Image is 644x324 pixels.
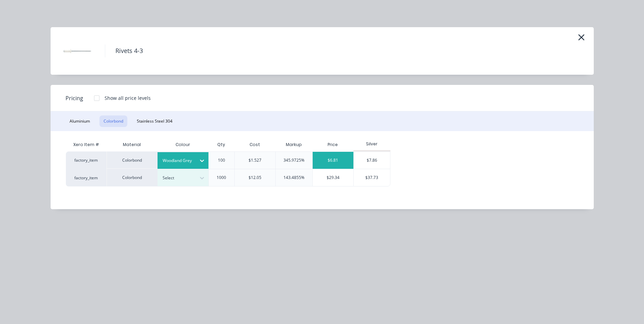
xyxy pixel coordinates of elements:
div: 143.4855% [283,175,305,181]
div: $1.527 [249,157,261,163]
button: Colorbond [99,115,127,127]
div: factory_item [66,151,107,169]
div: 100 [218,157,225,163]
span: Pricing [66,94,83,102]
img: Rivets 4-3 [61,34,95,68]
div: $29.34 [313,169,354,186]
div: $37.73 [354,169,390,186]
div: Colour [158,138,208,151]
div: Cost [234,138,276,151]
button: Aluminium [66,115,94,127]
div: Material [107,138,158,151]
div: Colorbond [107,151,158,169]
div: 345.9725% [283,157,305,163]
h4: Rivets 4-3 [105,44,153,57]
div: Show all price levels [105,94,151,102]
div: 1000 [217,175,226,181]
div: factory_item [66,169,107,186]
div: $7.86 [354,152,390,169]
div: $12.05 [249,175,261,181]
div: Silver [353,141,390,147]
div: Xero Item # [66,138,107,151]
button: Stainless Steel 304 [133,115,177,127]
div: Colorbond [107,169,158,186]
div: Markup [275,138,312,151]
div: Price [312,138,354,151]
div: $6.81 [313,152,354,169]
div: Qty [212,136,231,153]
